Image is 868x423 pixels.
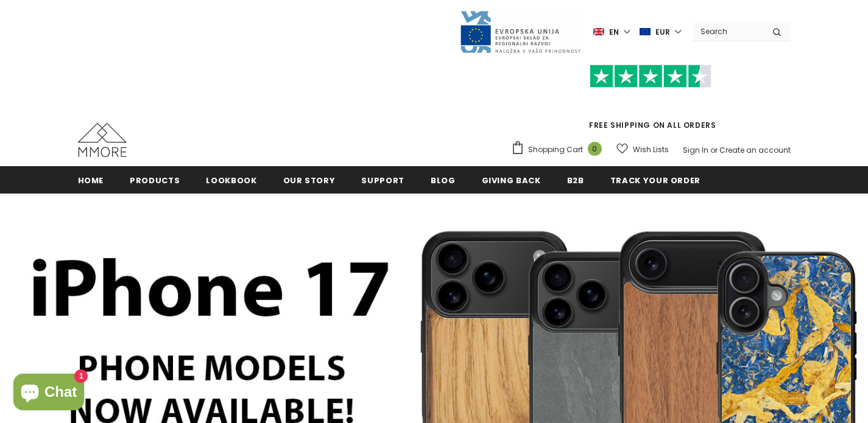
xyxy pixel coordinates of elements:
span: 0 [588,142,602,156]
a: Javni Razpis [459,26,581,37]
a: Products [130,166,180,194]
span: en [609,26,619,38]
span: Blog [431,175,456,186]
span: Giving back [482,175,541,186]
a: Our Story [283,166,336,194]
span: FREE SHIPPING ON ALL ORDERS [511,70,791,130]
img: MMORE Cases [78,123,127,157]
iframe: Customer reviews powered by Trustpilot [511,88,791,119]
a: Sign In [683,145,708,155]
a: Wish Lists [616,139,669,160]
a: Giving back [482,166,541,194]
img: Trust Pilot Stars [590,65,711,88]
a: Create an account [719,145,791,155]
a: B2B [567,166,584,194]
input: Search Site [693,23,763,40]
a: Lookbook [206,166,256,194]
img: i-lang-1.png [593,27,604,37]
span: EUR [655,26,670,38]
span: Lookbook [206,175,256,186]
a: Track your order [610,166,700,194]
img: Javni Razpis [459,10,581,54]
span: Wish Lists [633,144,669,156]
span: Shopping Cart [528,144,583,156]
span: B2B [567,175,584,186]
span: support [361,175,404,186]
span: or [710,145,718,155]
span: Track your order [610,175,700,186]
a: Blog [431,166,456,194]
span: Our Story [283,175,336,186]
span: Products [130,175,180,186]
span: Home [78,175,104,186]
inbox-online-store-chat: Shopify online store chat [10,374,88,413]
a: support [361,166,404,194]
a: Home [78,166,104,194]
a: Shopping Cart 0 [511,141,608,159]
